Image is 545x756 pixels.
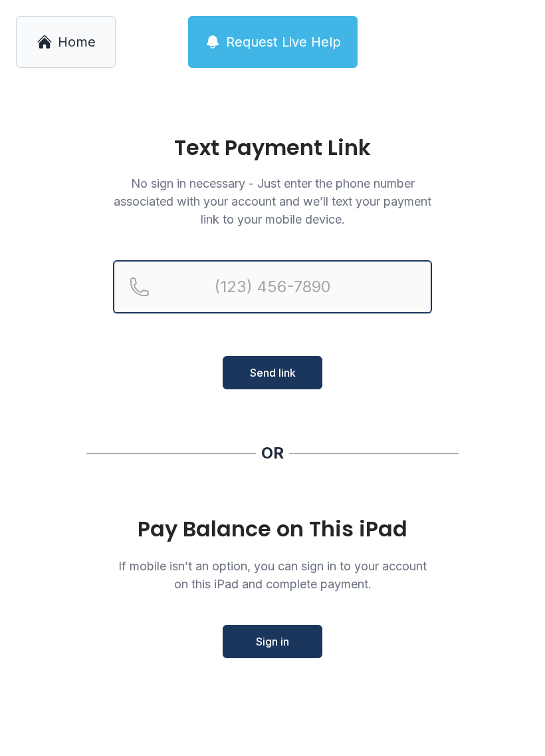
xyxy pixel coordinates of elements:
[113,174,432,228] p: No sign in necessary - Just enter the phone number associated with your account and we’ll text yo...
[256,634,289,650] span: Sign in
[113,517,432,541] div: Pay Balance on This iPad
[226,33,341,51] span: Request Live Help
[113,137,432,158] h1: Text Payment Link
[113,557,432,593] p: If mobile isn’t an option, you can sign in to your account on this iPad and complete payment.
[113,260,432,313] input: Reservation phone number
[250,365,296,381] span: Send link
[58,33,96,51] span: Home
[261,443,284,464] div: OR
